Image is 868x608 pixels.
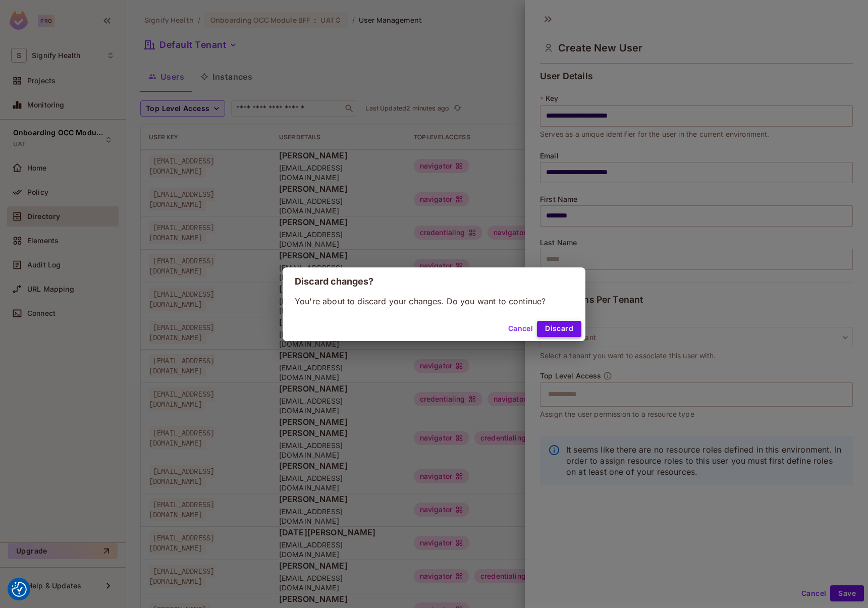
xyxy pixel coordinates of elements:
[537,321,581,337] button: Discard
[504,321,537,337] button: Cancel
[283,267,585,296] h2: Discard changes?
[12,582,27,597] img: Revisit consent button
[12,582,27,597] button: Consent Preferences
[295,296,573,307] p: You're about to discard your changes. Do you want to continue?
